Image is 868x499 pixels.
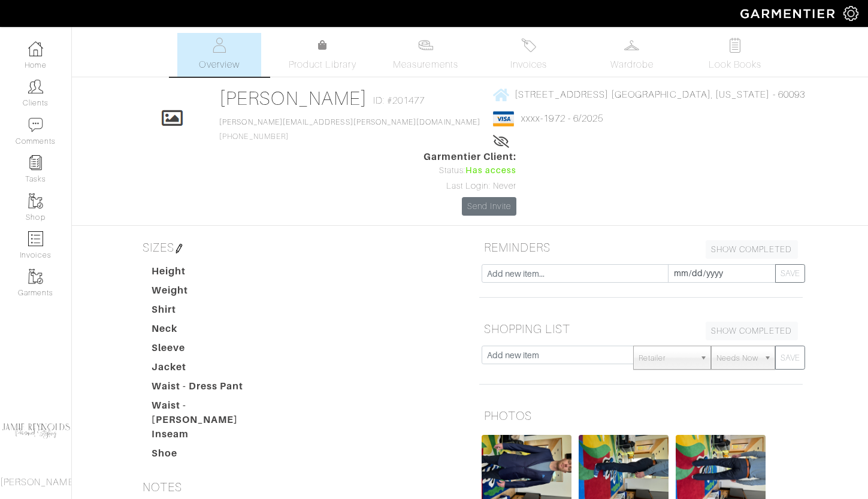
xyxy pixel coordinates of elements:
[843,6,858,21] img: gear-icon-white-bd11855cb880d31180b6d7d6211b90ccbf57a29d726f0c71d8c61bd08dd39cc2.png
[219,87,367,109] a: [PERSON_NAME]
[716,346,758,370] span: Needs Now
[424,150,517,164] span: Garmentier Client:
[143,398,279,427] dt: Waist - [PERSON_NAME]
[143,341,279,360] dt: Sleeve
[590,33,674,77] a: Wardrobe
[482,264,669,283] input: Add new item...
[373,93,425,108] span: ID: #201477
[706,322,798,340] a: SHOW COMPLETED
[28,155,43,170] img: reminder-icon-8004d30b9f0a5d33ae49ab947aed9ed385cf756f9e5892f1edd6e32f2345188e.png
[693,33,777,77] a: Look Books
[487,33,571,77] a: Invoices
[465,164,517,177] span: Has access
[709,58,762,72] span: Look Books
[734,3,843,24] img: garmentier-logo-header-white-b43fb05a5012e4ada735d5af1a66efaba907eab6374d6393d1fbf88cb4ef424d.png
[28,269,43,284] img: garments-icon-b7da505a4dc4fd61783c78ac3ca0ef83fa9d6f193b1c9dc38574b1d14d53ca28.png
[289,58,356,72] span: Product Library
[143,264,279,283] dt: Height
[174,244,184,253] img: pen-cf24a1663064a2ec1b9c1bd2387e9de7a2fa800b781884d57f21acf72779bad2.png
[479,317,803,341] h5: SHOPPING LIST
[143,303,279,322] dt: Shirt
[493,87,805,102] a: [STREET_ADDRESS] [GEOGRAPHIC_DATA], [US_STATE] - 60093
[775,346,805,370] button: SAVE
[424,180,517,193] div: Last Login: Never
[28,117,43,132] img: comment-icon-a0a6a9ef722e966f86d9cbdc48e553b5cf19dbc54f86b18d962a5391bc8f6eb6.png
[610,58,654,72] span: Wardrobe
[462,197,517,216] a: Send Invite
[199,58,239,72] span: Overview
[138,475,461,499] h5: NOTES
[143,427,279,446] dt: Inseam
[219,118,480,126] a: [PERSON_NAME][EMAIL_ADDRESS][PERSON_NAME][DOMAIN_NAME]
[143,283,279,303] dt: Weight
[212,38,227,53] img: basicinfo-40fd8af6dae0f16599ec9e87c0ef1c0a1fdea2edbe929e3d69a839185d80c458.svg
[727,38,742,53] img: todo-9ac3debb85659649dc8f770b8b6100bb5dab4b48dedcbae339e5042a72dfd3cc.svg
[424,164,517,177] div: Status:
[521,38,536,53] img: orders-27d20c2124de7fd6de4e0e44c1d41de31381a507db9b33961299e4e07d508b8c.svg
[775,264,805,283] button: SAVE
[280,38,364,72] a: Product Library
[28,41,43,56] img: dashboard-icon-dbcd8f5a0b271acd01030246c82b418ddd0df26cd7fceb0bd07c9910d44c42f6.png
[624,38,639,53] img: wardrobe-487a4870c1b7c33e795ec22d11cfc2ed9d08956e64fb3008fe2437562e282088.svg
[479,404,803,428] h5: PHOTOS
[515,89,805,100] span: [STREET_ADDRESS] [GEOGRAPHIC_DATA], [US_STATE] - 60093
[493,111,514,126] img: visa-934b35602734be37eb7d5d7e5dbcd2044c359bf20a24dc3361ca3fa54326a8a7.png
[482,346,634,364] input: Add new item
[177,33,261,77] a: Overview
[219,118,480,141] span: [PHONE_NUMBER]
[383,33,468,77] a: Measurements
[418,38,433,53] img: measurements-466bbee1fd09ba9460f595b01e5d73f9e2bff037440d3c8f018324cb6cdf7a4a.svg
[479,235,803,259] h5: REMINDERS
[28,231,43,246] img: orders-icon-0abe47150d42831381b5fb84f609e132dff9fe21cb692f30cb5eec754e2cba89.png
[143,446,279,465] dt: Shoe
[639,346,695,370] span: Retailer
[28,79,43,94] img: clients-icon-6bae9207a08558b7cb47a8932f037763ab4055f8c8b6bfacd5dc20c3e0201464.png
[393,58,458,72] span: Measurements
[521,113,603,124] a: xxxx-1972 - 6/2025
[143,360,279,379] dt: Jacket
[143,322,279,341] dt: Neck
[138,235,461,259] h5: SIZES
[510,58,547,72] span: Invoices
[143,379,279,398] dt: Waist - Dress Pant
[28,193,43,208] img: garments-icon-b7da505a4dc4fd61783c78ac3ca0ef83fa9d6f193b1c9dc38574b1d14d53ca28.png
[706,240,798,259] a: SHOW COMPLETED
